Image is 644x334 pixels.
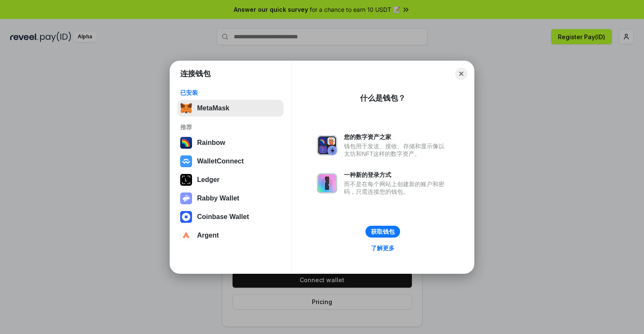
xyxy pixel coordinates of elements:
button: MetaMask [178,100,284,117]
div: Argent [197,232,219,239]
div: 什么是钱包？ [360,93,406,103]
img: svg+xml,%3Csvg%20width%3D%2228%22%20height%3D%2228%22%20viewBox%3D%220%200%2028%2028%22%20fill%3D... [180,211,192,223]
button: WalletConnect [178,153,284,170]
button: Ledger [178,171,284,188]
button: 获取钱包 [365,226,400,238]
a: 了解更多 [366,243,400,254]
div: Ledger [197,176,219,184]
img: svg+xml,%3Csvg%20xmlns%3D%22http%3A%2F%2Fwww.w3.org%2F2000%2Fsvg%22%20width%3D%2228%22%20height%3... [180,174,192,186]
img: svg+xml,%3Csvg%20fill%3D%22none%22%20height%3D%2233%22%20viewBox%3D%220%200%2035%2033%22%20width%... [180,102,192,114]
button: Rainbow [178,134,284,151]
div: WalletConnect [197,158,244,165]
button: Coinbase Wallet [178,208,284,225]
div: 一种新的登录方式 [344,171,449,179]
img: svg+xml,%3Csvg%20xmlns%3D%22http%3A%2F%2Fwww.w3.org%2F2000%2Fsvg%22%20fill%3D%22none%22%20viewBox... [317,135,337,155]
div: 推荐 [180,123,281,131]
h1: 连接钱包 [180,69,211,79]
img: svg+xml,%3Csvg%20xmlns%3D%22http%3A%2F%2Fwww.w3.org%2F2000%2Fsvg%22%20fill%3D%22none%22%20viewBox... [180,192,192,204]
div: 您的数字资产之家 [344,133,449,141]
div: 已安装 [180,89,281,96]
div: Rainbow [197,139,225,147]
img: svg+xml,%3Csvg%20width%3D%22120%22%20height%3D%22120%22%20viewBox%3D%220%200%20120%20120%22%20fil... [180,137,192,149]
div: 获取钱包 [371,228,395,235]
div: MetaMask [197,104,229,112]
button: Argent [178,227,284,244]
div: Rabby Wallet [197,195,239,202]
button: Close [455,68,467,80]
div: 了解更多 [371,244,395,252]
img: svg+xml,%3Csvg%20width%3D%2228%22%20height%3D%2228%22%20viewBox%3D%220%200%2028%2028%22%20fill%3D... [180,155,192,167]
img: svg+xml,%3Csvg%20xmlns%3D%22http%3A%2F%2Fwww.w3.org%2F2000%2Fsvg%22%20fill%3D%22none%22%20viewBox... [317,173,337,193]
div: Coinbase Wallet [197,213,249,221]
img: svg+xml,%3Csvg%20width%3D%2228%22%20height%3D%2228%22%20viewBox%3D%220%200%2028%2028%22%20fill%3D... [180,230,192,241]
div: 钱包用于发送、接收、存储和显示像以太坊和NFT这样的数字资产。 [344,142,449,158]
button: Rabby Wallet [178,190,284,207]
div: 而不是在每个网站上创建新的账户和密码，只需连接您的钱包。 [344,180,449,195]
